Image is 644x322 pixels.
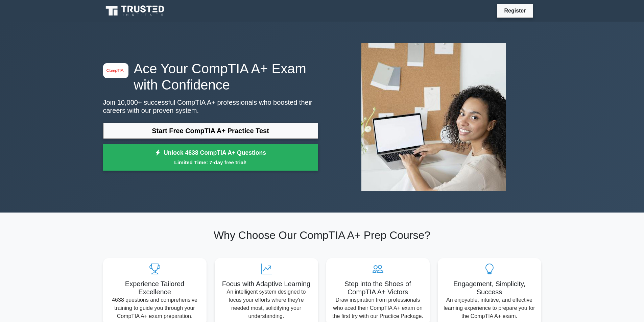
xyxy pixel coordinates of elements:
h5: Step into the Shoes of CompTIA A+ Victors [332,280,424,296]
p: Join 10,000+ successful CompTIA A+ professionals who boosted their careers with our proven system. [103,98,318,115]
p: Draw inspiration from professionals who aced their CompTIA A+ exam on the first try with our Prac... [332,296,424,320]
h1: Ace Your CompTIA A+ Exam with Confidence [103,60,318,93]
p: An intelligent system designed to focus your efforts where they're needed most, solidifying your ... [220,288,313,320]
small: Limited Time: 7-day free trial! [112,158,310,166]
h5: Engagement, Simplicity, Success [443,280,536,296]
h5: Focus with Adaptive Learning [220,280,313,288]
a: Unlock 4638 CompTIA A+ QuestionsLimited Time: 7-day free trial! [103,144,318,171]
h2: Why Choose Our CompTIA A+ Prep Course? [103,229,541,242]
a: Start Free CompTIA A+ Practice Test [103,123,318,139]
p: An enjoyable, intuitive, and effective learning experience to prepare you for the CompTIA A+ exam. [443,296,536,320]
h5: Experience Tailored Excellence [109,280,201,296]
p: 4638 questions and comprehensive training to guide you through your CompTIA A+ exam preparation. [109,296,201,320]
a: Register [500,6,530,15]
